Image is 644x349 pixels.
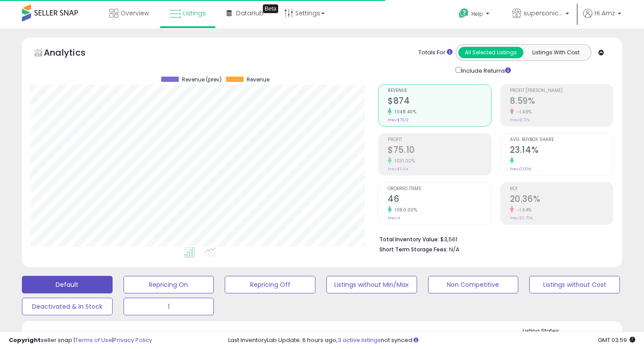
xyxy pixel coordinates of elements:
[182,77,222,83] span: Revenue (prev)
[510,117,530,123] small: Prev: 8.72%
[113,336,152,344] a: Privacy Policy
[228,336,636,345] div: Last InventoryLab Update: 6 hours ago, not synced.
[183,9,206,18] span: Listings
[449,245,460,254] span: N/A
[529,276,620,293] button: Listings without Cost
[471,10,483,18] span: Help
[9,336,152,345] div: seller snap | |
[458,47,524,58] button: All Selected Listings
[392,207,417,213] small: 1050.00%
[263,4,278,13] div: Tooltip anchor
[388,88,491,93] span: Revenue
[388,187,491,191] span: Ordered Items
[392,109,416,115] small: 1048.40%
[418,49,453,57] div: Totals For
[452,1,498,28] a: Help
[9,336,41,344] strong: Copyright
[247,77,269,83] span: Revenue
[44,46,103,61] h5: Analytics
[510,96,613,108] h2: 8.59%
[510,215,533,221] small: Prev: 20.70%
[510,187,613,191] span: ROI
[22,298,113,315] button: Deactivated & In Stock
[326,276,417,293] button: Listings without Min/Max
[458,8,469,19] i: Get Help
[510,137,613,142] span: Avg. Buybox Share
[510,88,613,93] span: Profit [PERSON_NAME]
[510,194,613,206] h2: 20.36%
[379,246,448,253] b: Short Term Storage Fees:
[594,9,615,18] span: Hi Amz
[22,276,113,293] button: Default
[598,336,635,344] span: 2025-09-12 03:59 GMT
[236,9,264,18] span: DataHub
[388,137,491,142] span: Profit
[379,236,439,243] b: Total Inventory Value:
[388,194,491,206] h2: 46
[338,336,381,344] a: 3 active listings
[124,276,214,293] button: Repricing On
[379,233,607,244] li: $3,561
[388,117,409,123] small: Prev: $76.12
[514,207,532,213] small: -1.64%
[388,166,408,172] small: Prev: $6.64
[388,145,491,157] h2: $75.10
[124,298,214,315] button: 1
[388,215,400,221] small: Prev: 4
[449,65,521,75] div: Include Returns
[75,336,112,344] a: Terms of Use
[388,96,491,108] h2: $874
[514,109,532,115] small: -1.49%
[392,158,415,164] small: 1031.02%
[428,276,519,293] button: Non Competitive
[510,166,531,172] small: Prev: 0.00%
[523,47,588,58] button: Listings With Cost
[120,9,149,18] span: Overview
[225,276,315,293] button: Repricing Off
[524,9,563,18] span: supersonic supply
[583,9,621,28] a: Hi Amz
[510,145,613,157] h2: 23.14%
